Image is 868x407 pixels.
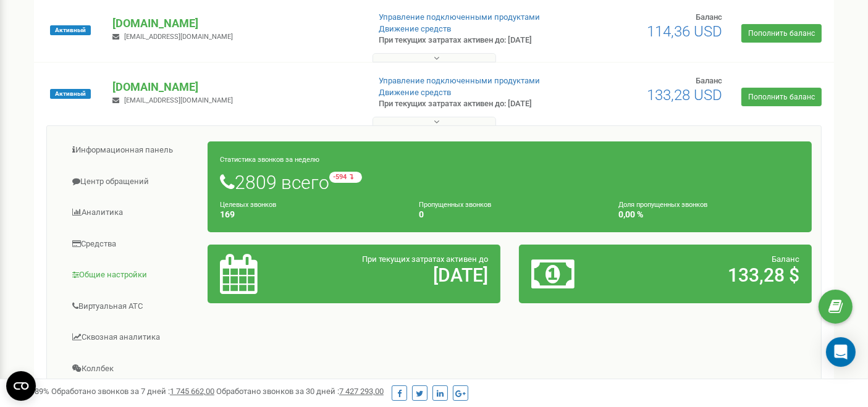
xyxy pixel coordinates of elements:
[220,172,799,193] h1: 2809 всего
[772,254,799,264] span: Баланс
[220,156,319,164] small: Статистика звонков за неделю
[56,229,208,259] a: Средства
[112,15,358,31] p: [DOMAIN_NAME]
[379,76,540,85] a: Управление подключенными продуктами
[124,33,233,41] span: [EMAIL_ADDRESS][DOMAIN_NAME]
[50,25,91,35] span: Активный
[379,88,451,97] a: Движение средств
[50,89,91,99] span: Активный
[6,371,36,401] button: Open CMP widget
[315,265,487,285] h2: [DATE]
[362,254,488,264] span: При текущих затратах активен до
[329,172,362,183] small: -594
[379,98,558,110] p: При текущих затратах активен до: [DATE]
[56,167,208,197] a: Центр обращений
[696,12,722,22] span: Баланс
[56,292,208,322] a: Виртуальная АТС
[618,201,707,209] small: Доля пропущенных звонков
[112,79,358,95] p: [DOMAIN_NAME]
[56,135,208,166] a: Информационная панель
[419,210,600,219] h4: 0
[56,322,208,353] a: Сквозная аналитика
[647,86,722,104] span: 133,28 USD
[220,201,276,209] small: Целевых звонков
[56,198,208,228] a: Аналитика
[741,88,822,106] a: Пополнить баланс
[56,354,208,384] a: Коллбек
[741,24,822,43] a: Пополнить баланс
[216,387,384,396] span: Обработано звонков за 30 дней :
[379,12,540,22] a: Управление подключенными продуктами
[618,210,799,219] h4: 0,00 %
[51,387,214,396] span: Обработано звонков за 7 дней :
[339,387,384,396] u: 7 427 293,00
[124,96,233,104] span: [EMAIL_ADDRESS][DOMAIN_NAME]
[647,23,722,40] span: 114,36 USD
[170,387,214,396] u: 1 745 662,00
[379,35,558,46] p: При текущих затратах активен до: [DATE]
[419,201,491,209] small: Пропущенных звонков
[379,24,451,33] a: Движение средств
[220,210,401,219] h4: 169
[826,337,856,367] div: Open Intercom Messenger
[696,76,722,85] span: Баланс
[627,265,799,285] h2: 133,28 $
[56,260,208,290] a: Общие настройки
